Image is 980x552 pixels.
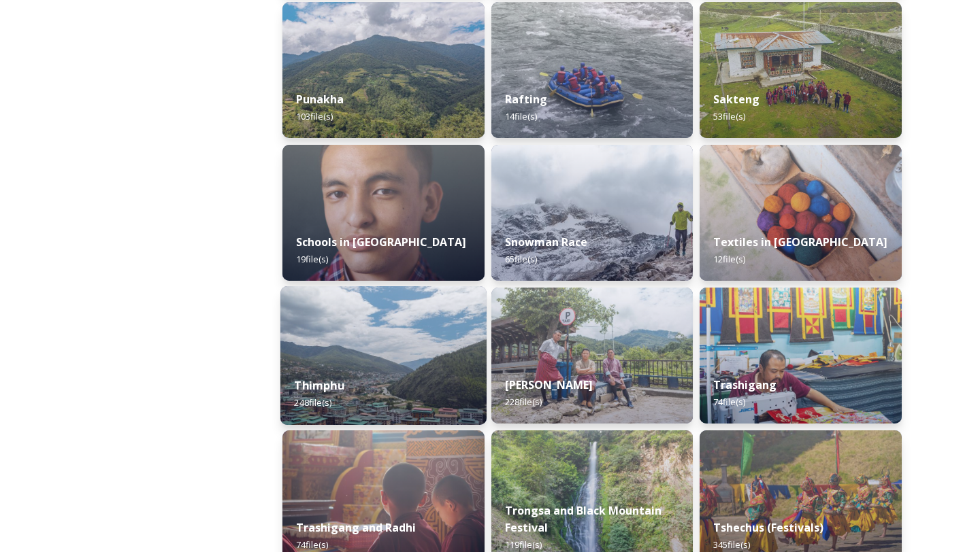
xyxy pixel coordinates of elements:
strong: Snowman Race [505,235,587,249]
img: Sakteng%2520070723%2520by%2520Nantawat-5.jpg [700,2,902,138]
span: 74 file(s) [296,538,328,551]
span: 345 file(s) [713,538,750,551]
span: 119 file(s) [505,538,542,551]
strong: Trashigang [713,377,777,392]
span: 248 file(s) [294,396,331,409]
img: Trashi%2520Yangtse%2520090723%2520by%2520Amp%2520Sripimanwat-187.jpg [491,288,693,424]
span: 19 file(s) [296,253,328,265]
span: 14 file(s) [505,110,537,122]
span: 74 file(s) [713,396,745,408]
strong: Punakha [296,92,344,107]
strong: Trashigang and Radhi [296,520,416,535]
strong: Sakteng [713,92,759,107]
strong: Rafting [505,92,547,107]
img: f73f969a-3aba-4d6d-a863-38e7472ec6b1.JPG [491,2,693,138]
img: Thimphu%2520190723%2520by%2520Amp%2520Sripimanwat-43.jpg [280,286,487,425]
img: _SCH9806.jpg [700,145,902,281]
img: Trashigang%2520and%2520Rangjung%2520060723%2520by%2520Amp%2520Sripimanwat-66.jpg [700,288,902,424]
strong: Textiles in [GEOGRAPHIC_DATA] [713,235,887,249]
strong: Tshechus (Festivals) [713,520,823,535]
span: 53 file(s) [713,110,745,122]
img: Snowman%2520Race41.jpg [491,145,693,281]
span: 12 file(s) [713,253,745,265]
img: 2022-10-01%252012.59.42.jpg [282,2,485,138]
strong: Thimphu [294,378,344,393]
span: 228 file(s) [505,396,542,408]
img: _SCH2151_FINAL_RGB.jpg [282,145,485,281]
strong: Trongsa and Black Mountain Festival [505,503,661,535]
span: 65 file(s) [505,253,537,265]
strong: [PERSON_NAME] [505,377,593,392]
strong: Schools in [GEOGRAPHIC_DATA] [296,235,466,249]
span: 103 file(s) [296,110,333,122]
